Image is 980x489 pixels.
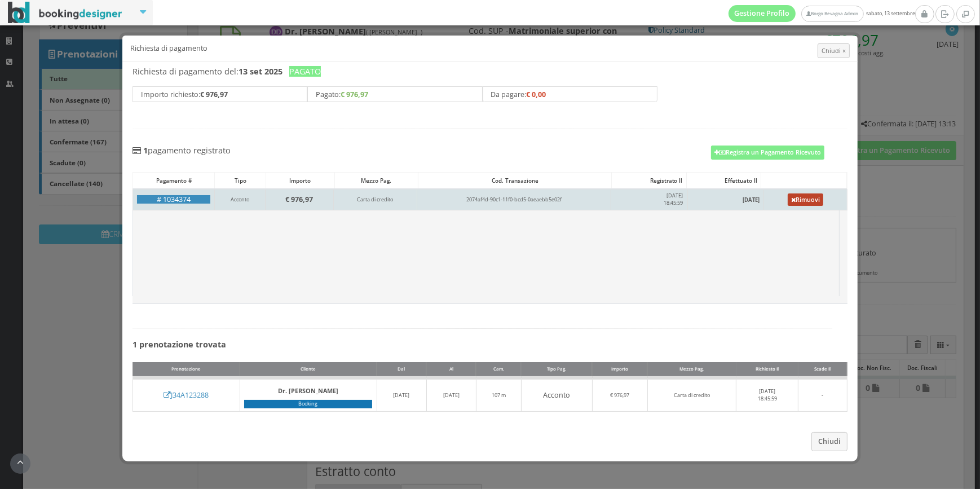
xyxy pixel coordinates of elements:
[811,432,847,451] button: Close
[611,189,687,210] td: [DATE] 18:45:59
[612,173,686,188] div: Registrato il
[729,5,796,22] a: Gestione Profilo
[711,146,825,160] button: Registra un Pagamento Ricevuto
[240,362,377,376] div: Cliente
[426,378,476,412] td: [DATE]
[592,378,647,412] td: € 976,97
[736,362,798,376] div: Richiesto il
[522,362,592,376] div: Tipo Pag.
[788,193,824,206] a: Rimuovi
[266,173,334,188] div: Importo
[736,378,798,412] td: [DATE] 18:45:59
[427,362,476,376] div: Al
[417,189,611,210] td: 2074af4d-90c1-11f0-bcd5-0aeaebb5e02f
[647,378,736,412] td: Carta di credito
[333,189,417,210] td: Carta di credito
[593,362,647,376] div: Importo
[335,173,418,188] div: Mezzo Pag.
[476,378,521,412] td: 107 m
[743,196,760,204] b: [DATE]
[798,362,846,376] div: Scade il
[286,195,314,204] b: € 976,97
[278,386,338,395] b: Dr. [PERSON_NAME]
[476,362,521,376] div: Cam.
[8,2,122,24] img: BookingDesigner.com
[377,378,426,412] td: [DATE]
[729,5,915,22] span: sabato, 13 settembre
[798,378,847,412] td: -
[418,173,612,188] div: Cod. Transazione
[244,400,373,408] div: Booking
[648,362,736,376] div: Mezzo Pag.
[687,173,761,188] div: Effettuato il
[377,362,426,376] div: Dal
[526,391,588,399] h5: Acconto
[801,6,863,22] a: Borgo Bevagna Admin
